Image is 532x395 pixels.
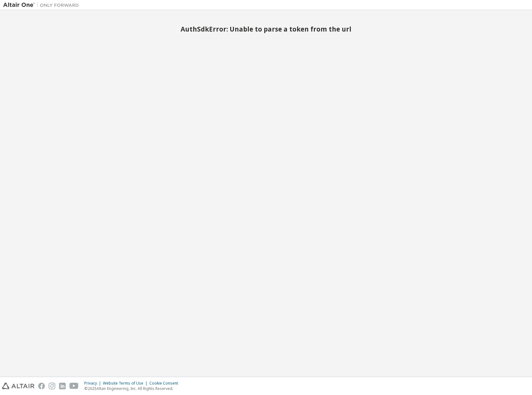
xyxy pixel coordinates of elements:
div: Cookie Consent [149,381,182,386]
img: youtube.svg [69,383,79,389]
img: linkedin.svg [59,383,66,389]
h2: AuthSdkError: Unable to parse a token from the url [3,25,529,33]
div: Privacy [84,381,103,386]
p: © 2025 Altair Engineering, Inc. All Rights Reserved. [84,386,182,391]
img: facebook.svg [38,383,45,389]
img: altair_logo.svg [2,383,34,389]
div: Website Terms of Use [103,381,149,386]
img: Altair One [3,2,82,8]
img: instagram.svg [49,383,55,389]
